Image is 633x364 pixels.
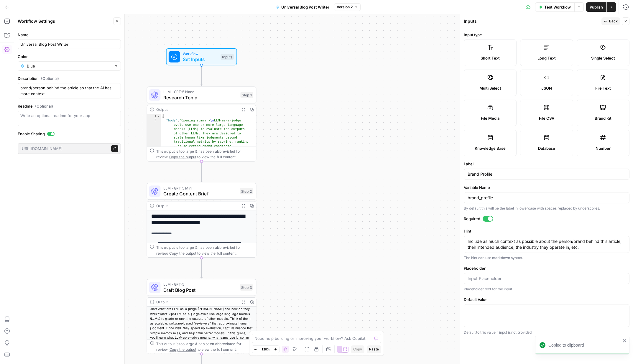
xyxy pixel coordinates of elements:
label: Input type [464,32,629,38]
label: Hint [464,228,629,234]
button: Back [601,17,620,25]
button: Paste [367,345,381,353]
span: Universal Blog Post Writer [281,4,329,10]
div: 1 [147,114,161,118]
input: brand_profile [468,195,626,201]
div: Inputs [221,54,234,60]
span: Copy the output [169,155,196,159]
span: (Optional) [35,103,53,109]
span: JSON [541,85,552,91]
span: Number [596,145,611,151]
span: Create Content Brief [163,190,237,197]
span: Brand Kit [595,115,611,121]
div: Output [156,299,237,305]
span: Test Workflow [544,4,571,10]
g: Edge from step_1 to step_2 [200,162,203,182]
span: Copy the output [169,251,196,255]
div: WorkflowSet InputsInputs [147,48,257,65]
input: Input Placeholder [468,276,626,281]
div: Step 3 [240,284,253,291]
div: Inputs [464,18,600,24]
span: Workflow [183,51,218,56]
div: This output is too large & has been abbreviated for review. to view the full content. [156,149,253,160]
label: Default Value [464,297,629,302]
span: Short Text [481,55,500,61]
span: Copy [353,347,362,352]
label: Variable Name [464,185,629,190]
span: Copy the output [169,347,196,351]
div: Output [156,203,237,208]
button: close [623,338,627,343]
span: (Optional) [41,75,59,81]
textarea: Enter the title of the blog you're envisioning and let the AI create a first draft for you in min... [20,85,118,97]
div: Step 1 [241,92,253,98]
span: LLM · GPT-5 [163,281,237,287]
span: Knowledge Base [475,145,506,151]
textarea: Include as much context as possible about the person/brand behind this article, their intended au... [468,238,626,250]
input: Untitled [20,41,118,47]
div: Placeholder text for the input. [464,286,629,292]
button: Version 2 [334,3,361,11]
span: Toggle code folding, rows 1 through 3 [157,114,160,118]
span: Draft Blog Post [163,286,237,294]
span: File Text [595,85,611,91]
label: Label [464,161,629,167]
span: Single Select [591,55,615,61]
span: Set Inputs [183,56,218,63]
label: Color [18,54,121,60]
span: File CSV [539,115,554,121]
div: By default this will be the label in lowercase with spaces replaced by underscores. [464,206,629,211]
span: LLM · GPT-5 Nano [163,89,238,95]
g: Edge from start to step_1 [200,65,203,86]
button: Copy [351,345,364,353]
label: Description [18,75,121,81]
input: Blue [27,63,112,69]
span: Database [538,145,555,151]
div: Step 2 [240,188,253,195]
label: Readme [18,103,121,109]
span: Version 2 [337,4,353,10]
div: LLM · GPT-5 NanoResearch TopicStep 1Output{ "body":"Opening summary\nLLM-as-a-judge evals use one... [147,87,257,162]
div: Workflow Settings [18,18,111,24]
g: Edge from step_2 to step_3 [200,258,203,278]
label: Required [464,216,629,222]
div: Output [156,107,237,112]
span: Research Topic [163,94,238,101]
button: Universal Blog Post Writer [272,2,333,12]
p: Default to this value if input is not provided [464,330,629,335]
span: Long Text [537,55,556,61]
span: File Media [481,115,499,121]
span: Back [609,19,618,24]
button: Publish [586,2,606,12]
label: Placeholder [464,265,629,271]
span: Publish [590,4,603,10]
span: LLM · GPT-5 Mini [163,185,237,191]
button: Test Workflow [535,2,574,12]
span: Multi Select [479,85,501,91]
div: This output is too large & has been abbreviated for review. to view the full content. [156,341,253,352]
div: The hint can use markdown syntax. [464,255,629,261]
div: LLM · GPT-5Draft Blog PostStep 3Output<h2>What are LLM-as-a-judge [PERSON_NAME] and how do they w... [147,279,257,354]
label: Name [18,32,121,38]
span: Paste [369,347,379,352]
label: Enable Sharing [18,131,121,137]
div: Copied to clipboard [548,342,621,348]
span: 120% [262,347,270,352]
div: This output is too large & has been abbreviated for review. to view the full content. [156,245,253,256]
input: Input Label [468,171,626,177]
